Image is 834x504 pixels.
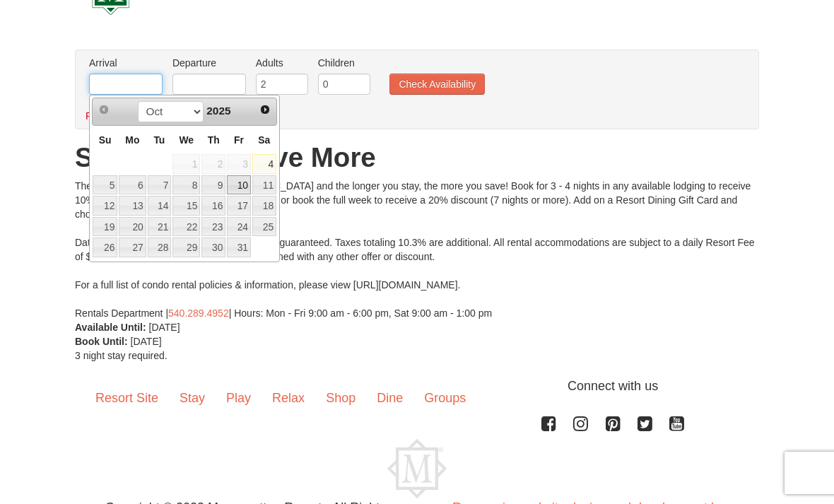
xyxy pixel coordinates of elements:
[75,179,759,320] div: There is so much to explore at [GEOGRAPHIC_DATA] and the longer you stay, the more you save! Book...
[93,196,117,216] a: 12
[153,134,165,146] span: Tuesday
[98,104,110,115] span: Prev
[147,175,172,196] td: available
[387,439,447,498] img: Massanutten Resort Logo
[125,134,139,146] span: Monday
[201,153,226,175] td: unAvailable
[172,175,200,195] a: 8
[315,377,366,421] a: Shop
[172,217,200,237] a: 22
[86,109,734,123] div: Please enter Departure Date.
[252,154,276,174] a: 4
[227,217,251,237] a: 24
[89,56,163,70] label: Arrival
[148,175,172,195] a: 7
[92,216,118,238] td: available
[226,237,252,258] td: available
[201,154,225,174] span: 2
[227,154,251,174] span: 3
[119,175,146,195] a: 6
[131,336,162,347] span: [DATE]
[118,175,146,196] td: available
[93,217,117,237] a: 19
[75,350,168,361] span: 3 night stay required.
[169,377,216,421] a: Stay
[147,195,172,216] td: available
[93,175,117,195] a: 5
[389,74,485,95] button: Check Availability
[413,377,476,421] a: Groups
[179,134,194,146] span: Wednesday
[92,195,118,216] td: available
[172,216,201,238] td: available
[93,238,117,257] a: 26
[201,238,225,257] a: 30
[252,195,277,216] td: available
[201,175,225,195] a: 9
[85,377,169,421] a: Resort Site
[226,195,252,216] td: available
[201,216,226,238] td: available
[252,217,276,237] a: 25
[148,238,172,257] a: 28
[255,100,275,119] a: Next
[148,217,172,237] a: 21
[94,100,114,119] a: Prev
[259,104,271,115] span: Next
[172,153,201,175] td: unAvailable
[201,196,225,216] a: 16
[149,322,180,333] span: [DATE]
[262,377,315,421] a: Relax
[227,175,251,195] a: 10
[168,307,229,319] a: 540.289.4952
[172,56,246,70] label: Departure
[201,237,226,258] td: available
[75,336,128,347] strong: Book Until:
[206,105,230,117] span: 2025
[366,377,413,421] a: Dine
[226,153,252,175] td: unAvailable
[252,153,277,175] td: available
[216,377,262,421] a: Play
[256,56,308,70] label: Adults
[252,175,276,195] a: 11
[227,238,251,257] a: 31
[201,175,226,196] td: available
[119,217,146,237] a: 20
[92,175,118,196] td: available
[258,134,270,146] span: Saturday
[234,134,244,146] span: Friday
[227,196,251,216] a: 17
[172,154,200,174] span: 1
[118,216,146,238] td: available
[201,217,225,237] a: 23
[172,195,201,216] td: available
[252,175,277,196] td: available
[147,237,172,258] td: available
[75,322,146,333] strong: Available Until:
[119,238,146,257] a: 27
[92,237,118,258] td: available
[147,216,172,238] td: available
[252,216,277,238] td: available
[75,143,759,172] h1: Stay Longer Save More
[148,196,172,216] a: 14
[172,238,200,257] a: 29
[172,175,201,196] td: available
[118,237,146,258] td: available
[208,134,220,146] span: Thursday
[118,195,146,216] td: available
[99,134,112,146] span: Sunday
[252,196,276,216] a: 18
[172,196,200,216] a: 15
[318,56,370,70] label: Children
[119,196,146,216] a: 13
[201,195,226,216] td: available
[226,175,252,196] td: available
[226,216,252,238] td: available
[172,237,201,258] td: available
